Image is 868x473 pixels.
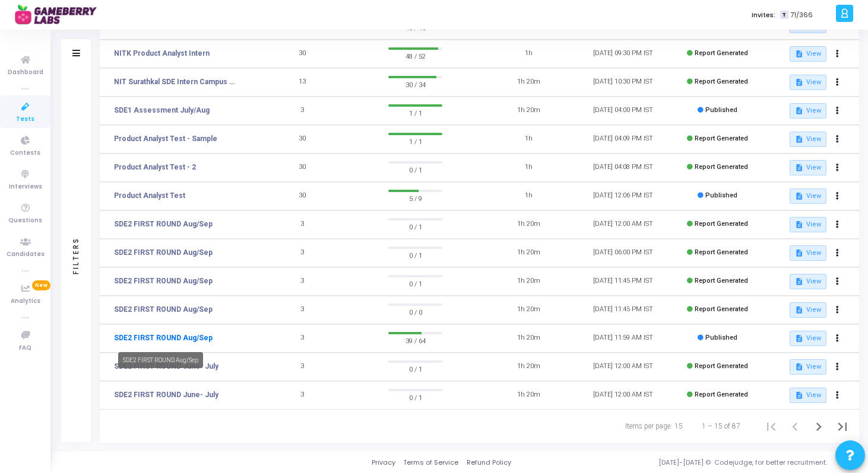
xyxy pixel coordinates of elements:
a: Refund Policy [467,458,511,468]
span: 0 / 1 [388,277,442,289]
td: 1h 20m [481,353,576,381]
td: 30 [255,182,349,210]
span: Published [705,334,737,341]
mat-icon: description [795,78,803,87]
img: logo [15,3,104,27]
td: [DATE] 12:06 PM IST [576,182,670,210]
a: Terms of Service [403,458,458,468]
td: 1h [481,125,576,154]
span: 0 / 1 [388,164,442,175]
mat-icon: description [795,277,803,286]
label: Invites: [752,10,775,20]
span: 5 / 9 [388,192,442,204]
td: 30 [255,154,349,182]
button: View [790,103,826,119]
td: 1h [481,154,576,182]
span: 71/366 [791,10,813,20]
span: FAQ [19,343,31,353]
div: Filters [71,190,81,320]
td: 1h [481,182,576,210]
mat-icon: description [795,334,803,343]
td: 3 [255,267,349,296]
span: Interviews [9,182,42,192]
button: View [790,302,826,318]
div: Items per page: [625,421,672,432]
mat-icon: description [795,164,803,172]
button: View [790,132,826,147]
button: View [790,188,826,204]
span: 1 / 1 [388,107,442,119]
td: 30 [255,125,349,154]
a: Product Analyst Test - Sample [114,133,217,144]
td: 1h 20m [481,239,576,267]
td: 3 [255,381,349,410]
td: 3 [255,97,349,125]
mat-icon: description [795,50,803,58]
a: SDE2 FIRST ROUND Aug/Sep [114,219,213,229]
td: [DATE] 12:00 AM IST [576,210,670,239]
td: 1h 20m [481,381,576,410]
mat-icon: description [795,363,803,371]
button: View [790,274,826,289]
div: [DATE]-[DATE] © Codejudge, for better recruitment. [511,458,853,468]
span: T [780,11,788,20]
button: View [790,46,826,62]
button: First page [759,414,783,438]
span: Report Generated [695,49,748,57]
td: 3 [255,296,349,324]
button: Last page [831,414,854,438]
a: SDE2 FIRST ROUND Aug/Sep [114,304,213,315]
button: View [790,160,826,175]
mat-icon: description [795,107,803,115]
td: [DATE] 09:30 PM IST [576,40,670,68]
td: [DATE] 11:45 PM IST [576,267,670,296]
button: View [790,217,826,232]
span: 48 / 52 [388,50,442,62]
span: 0 / 1 [388,391,442,403]
td: [DATE] 12:00 AM IST [576,353,670,381]
td: 30 [255,40,349,68]
span: Analytics [11,296,40,306]
td: 3 [255,353,349,381]
span: 30 / 34 [388,78,442,90]
a: Product Analyst Test [114,190,185,201]
span: Report Generated [695,305,748,313]
td: 1h 20m [481,296,576,324]
a: Product Analyst Test - 2 [114,162,196,172]
span: Report Generated [695,220,748,228]
span: Report Generated [695,277,748,285]
td: [DATE] 04:09 PM IST [576,125,670,154]
span: 0 / 1 [388,363,442,375]
td: 1h [481,40,576,68]
div: SDE2 FIRST ROUND Aug/Sep [118,352,203,368]
mat-icon: description [795,249,803,257]
a: SDE2 FIRST ROUND Aug/Sep [114,247,213,258]
td: 1h 20m [481,68,576,97]
td: [DATE] 11:59 AM IST [576,324,670,353]
mat-icon: description [795,391,803,400]
button: View [790,75,826,90]
span: 39 / 64 [388,334,442,346]
mat-icon: description [795,135,803,143]
td: [DATE] 06:00 PM IST [576,239,670,267]
span: Report Generated [695,78,748,85]
td: [DATE] 04:00 PM IST [576,97,670,125]
button: View [790,245,826,261]
span: 0 / 0 [388,306,442,318]
a: SDE2 FIRST ROUND Aug/Sep [114,276,213,286]
a: SDE1 Assessment July/Aug [114,105,210,116]
mat-icon: description [795,192,803,200]
span: Report Generated [695,135,748,142]
span: Questions [8,216,42,226]
td: 1h 20m [481,210,576,239]
td: 3 [255,324,349,353]
span: New [32,280,50,290]
a: Privacy [372,458,395,468]
span: Published [705,106,737,114]
a: SDE2 FIRST ROUND June- July [114,389,218,400]
button: View [790,331,826,346]
td: [DATE] 11:45 PM IST [576,296,670,324]
mat-icon: description [795,306,803,314]
mat-icon: description [795,220,803,229]
a: NIT Surathkal SDE Intern Campus Test [114,76,236,87]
